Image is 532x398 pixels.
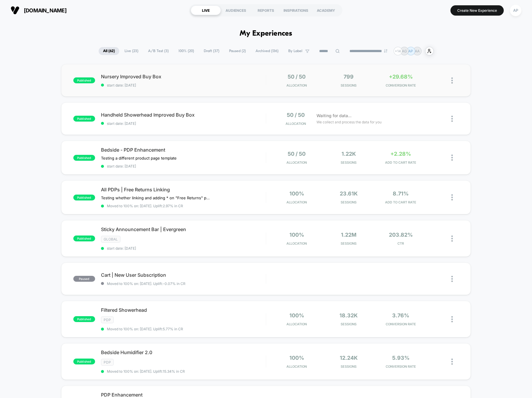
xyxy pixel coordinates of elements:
[101,74,266,79] span: Nursery Improved Buy Box
[408,49,413,53] p: AP
[225,47,250,55] span: Paused ( 2 )
[73,316,95,322] span: published
[73,116,95,122] span: published
[286,122,306,126] span: Allocation
[240,29,292,38] h1: My Experiences
[286,322,307,326] span: Allocation
[392,312,409,319] span: 3.76%
[311,6,341,15] div: ACADEMY
[451,116,453,122] img: close
[289,232,304,238] span: 100%
[450,5,504,16] button: Create New Experience
[101,272,266,278] span: Cart | New User Subscription
[451,276,453,282] img: close
[281,6,311,15] div: INSPIRATIONS
[451,316,453,322] img: close
[101,195,210,200] span: Testing whether linking and adding * on "Free Returns" plays a role in ATC Rate & CVR
[289,190,304,197] span: 100%
[451,236,453,242] img: close
[451,77,453,84] img: close
[101,187,266,193] span: All PDPs | Free Returns Linking
[415,49,420,53] p: AA
[451,194,453,200] img: close
[390,151,411,157] span: +2.28%
[344,74,354,80] span: 799
[73,236,95,241] span: published
[73,195,95,200] span: published
[508,4,523,16] button: AP
[101,359,114,366] span: PDP
[286,200,307,204] span: Allocation
[393,190,409,197] span: 8.71%
[324,322,373,326] span: Sessions
[101,246,266,251] span: start date: [DATE]
[73,276,95,282] span: paused
[324,200,373,204] span: Sessions
[394,47,402,55] div: + 14
[324,241,373,246] span: Sessions
[384,49,387,53] img: end
[339,312,358,319] span: 18.32k
[174,47,198,55] span: 100% ( 20 )
[120,47,143,55] span: Live ( 23 )
[286,83,307,87] span: Allocation
[11,6,19,15] img: Visually logo
[107,327,183,331] span: Moved to 100% on: [DATE] . Uplift: 5.77% in CR
[99,47,119,55] span: All ( 62 )
[289,312,304,319] span: 100%
[451,359,453,365] img: close
[101,147,266,153] span: Bedside - PDP Enhancement
[107,281,185,286] span: Moved to 100% on: [DATE] . Uplift: -0.07% in CR
[199,47,224,55] span: Draft ( 37 )
[341,232,357,238] span: 1.22M
[221,6,251,15] div: AUDIENCES
[107,369,185,374] span: Moved to 100% on: [DATE] . Uplift: 15.34% in CR
[73,359,95,364] span: published
[342,151,356,157] span: 1.22k
[101,307,266,313] span: Filtered Showerhead
[9,6,68,15] button: [DOMAIN_NAME]
[340,190,358,197] span: 23.61k
[107,204,183,208] span: Moved to 100% on: [DATE] . Uplift: 2.97% in CR
[101,392,266,398] span: PDP Enhancement
[389,232,413,238] span: 203.82%
[144,47,173,55] span: A/B Test ( 3 )
[376,83,425,87] span: CONVERSION RATE
[101,112,266,118] span: Handheld Showerhead Improved Buy Box
[316,112,352,119] span: Waiting for data...
[510,5,521,16] div: AP
[389,74,413,80] span: +29.68%
[101,83,266,87] span: start date: [DATE]
[251,6,281,15] div: REPORTS
[288,74,306,80] span: 50 / 50
[101,236,120,243] span: GLOBAL
[73,77,95,83] span: published
[451,155,453,161] img: close
[288,151,306,157] span: 50 / 50
[101,316,114,323] span: PDP
[286,160,307,165] span: Allocation
[286,241,307,246] span: Allocation
[340,355,358,361] span: 12.24k
[101,164,266,168] span: start date: [DATE]
[289,355,304,361] span: 100%
[376,364,425,369] span: CONVERSION RATE
[73,155,95,161] span: published
[402,49,407,53] p: AG
[376,241,425,246] span: CTR
[392,355,410,361] span: 5.93%
[316,119,382,125] span: We collect and process the data for you
[101,349,266,355] span: Bedside Humidifier 2.0
[24,7,67,14] span: [DOMAIN_NAME]
[101,121,266,126] span: start date: [DATE]
[251,47,283,55] span: Archived ( 136 )
[376,322,425,326] span: CONVERSION RATE
[287,112,305,118] span: 50 / 50
[376,160,425,165] span: ADD TO CART RATE
[101,226,266,232] span: Sticky Announcement Bar | Evergreen
[288,49,302,53] span: By Label
[324,83,373,87] span: Sessions
[324,364,373,369] span: Sessions
[324,160,373,165] span: Sessions
[101,156,177,160] span: Testing a different product page template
